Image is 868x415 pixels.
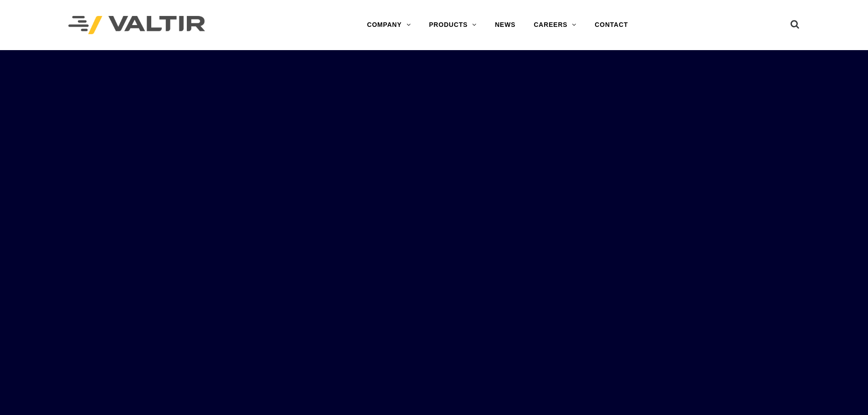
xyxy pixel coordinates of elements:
a: NEWS [486,16,524,34]
a: CAREERS [524,16,586,34]
img: Valtir [68,16,205,35]
a: PRODUCTS [420,16,486,34]
a: CONTACT [586,16,637,34]
a: COMPANY [358,16,420,34]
